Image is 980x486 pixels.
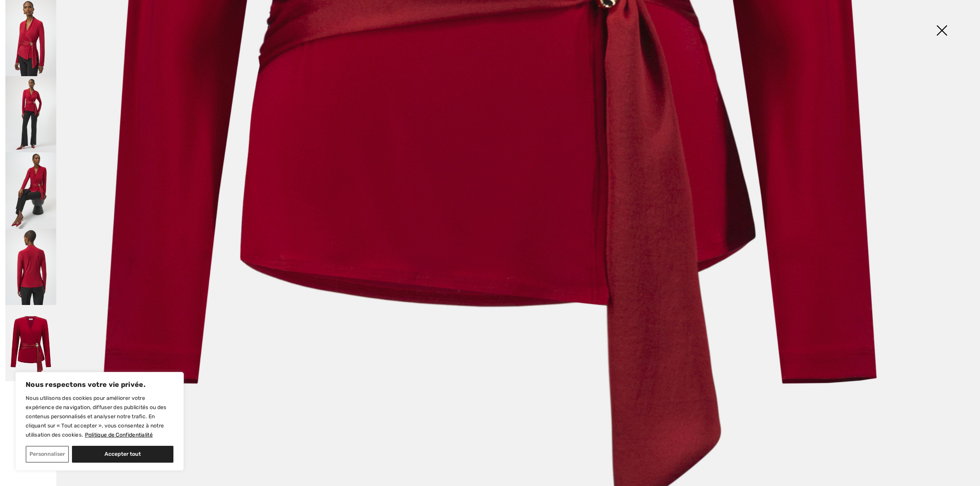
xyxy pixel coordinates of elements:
[17,5,33,12] span: Chat
[26,380,173,389] p: Nous respectons votre vie privée.
[5,229,56,305] img: Haut &Eacute;l&eacute;gante Cache-C&oelig;ur mod&egrave;le 254117. 4
[26,394,173,440] p: Nous utilisons des cookies pour améliorer votre expérience de navigation, diffuser des publicités...
[26,446,69,463] button: Personnaliser
[72,446,173,463] button: Accepter tout
[5,305,56,382] img: Haut &Eacute;l&eacute;gante Cache-C&oelig;ur mod&egrave;le 254117. 5
[15,372,184,471] div: Nous respectons votre vie privée.
[5,76,56,152] img: Haut &Eacute;l&eacute;gante Cache-C&oelig;ur mod&egrave;le 254117. 2
[923,11,961,51] img: X
[85,431,153,439] a: Politique de Confidentialité
[5,152,56,228] img: Haut &Eacute;l&eacute;gante Cache-C&oelig;ur mod&egrave;le 254117. 3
